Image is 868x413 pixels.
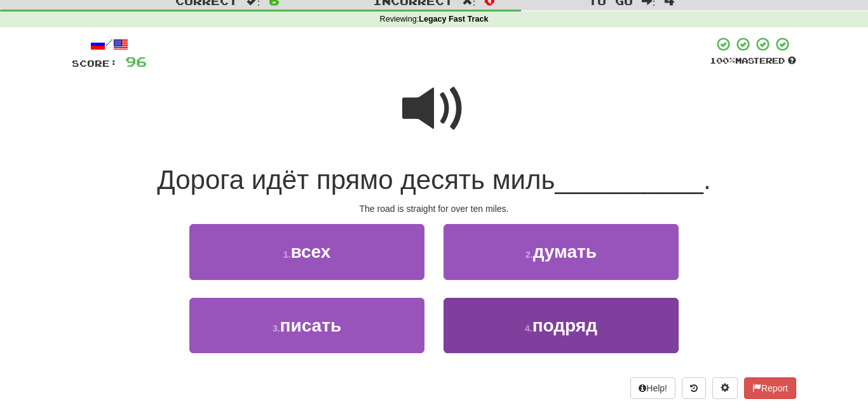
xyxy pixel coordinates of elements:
small: 4 . [525,323,532,333]
small: 2 . [526,249,533,260]
div: The road is straight for over ten miles. [72,202,796,215]
span: Дорога идёт прямо десять миль [157,165,555,195]
button: 1.всех [189,224,424,279]
span: писать [280,316,342,335]
small: 3 . [273,323,280,333]
span: . [703,165,711,195]
span: 100 % [710,55,735,66]
small: 1 . [283,249,291,260]
span: __________ [555,165,703,195]
button: 2.думать [444,224,679,279]
button: Help! [630,377,675,399]
span: думать [533,242,597,262]
span: Score: [72,58,118,69]
span: 96 [125,53,147,69]
div: Mastered [710,55,796,67]
button: 4.подряд [444,298,679,353]
span: подряд [532,316,597,335]
button: Round history (alt+y) [682,377,706,399]
strong: Legacy Fast Track [419,15,488,24]
button: Report [744,377,796,399]
button: 3.писать [189,298,424,353]
span: всех [290,242,330,262]
div: / [72,36,147,52]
